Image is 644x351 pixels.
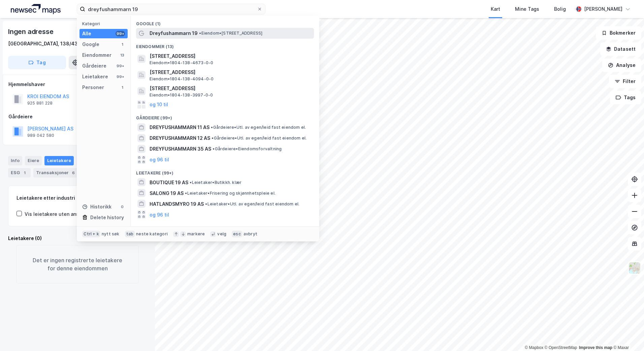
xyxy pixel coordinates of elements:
[82,73,108,81] div: Leietakere
[8,40,84,48] div: [GEOGRAPHIC_DATA], 138/4367
[27,101,53,106] div: 925 881 228
[244,231,257,237] div: avbryt
[212,135,214,141] span: •
[150,29,198,37] span: Dreyfushammarn 19
[11,4,61,14] img: logo.a4113a55bc3d86da70a041830d287a7e.svg
[205,201,299,207] span: Leietaker • Utl. av egen/leid fast eiendom el.
[8,168,31,178] div: ESG
[602,58,641,72] button: Analyse
[82,51,111,59] div: Eiendommer
[70,169,77,176] div: 6
[150,101,168,109] button: og 10 til
[628,262,641,274] img: Z
[190,180,192,185] span: •
[596,26,641,40] button: Bokmerker
[205,201,207,206] span: •
[8,234,147,242] div: Leietakere (0)
[131,110,319,122] div: Gårdeiere (99+)
[120,52,125,58] div: 13
[213,146,282,152] span: Gårdeiere • Eiendomsforvaltning
[150,134,210,142] span: DREYFUSHAMMARN 12 AS
[150,189,184,197] span: SALONG 19 AS
[116,63,125,69] div: 99+
[76,156,110,165] div: Datasett
[515,5,539,13] div: Mine Tags
[150,145,211,153] span: DREYFUSHAMMARN 35 AS
[217,231,226,237] div: velg
[136,231,168,237] div: neste kategori
[85,4,257,14] input: Søk på adresse, matrikkel, gårdeiere, leietakere eller personer
[120,42,125,47] div: 1
[25,156,42,165] div: Eiere
[232,231,242,237] div: esc
[150,68,311,76] span: [STREET_ADDRESS]
[8,56,66,69] button: Tag
[8,113,147,121] div: Gårdeiere
[131,165,319,177] div: Leietakere (99+)
[125,231,135,237] div: tab
[213,146,215,151] span: •
[82,21,128,26] div: Kategori
[82,30,91,38] div: Alle
[116,74,125,79] div: 99+
[150,84,311,92] span: [STREET_ADDRESS]
[525,345,543,350] a: Mapbox
[150,200,204,208] span: HATLANDSMYRO 19 AS
[212,135,307,141] span: Gårdeiere • Utl. av egen/leid fast eiendom el.
[16,245,139,283] div: Det er ingen registrerte leietakere for denne eiendommen
[491,5,500,13] div: Kart
[116,31,125,36] div: 99+
[554,5,566,13] div: Bolig
[8,26,55,37] div: Ingen adresse
[610,91,641,104] button: Tags
[131,39,319,51] div: Eiendommer (13)
[211,125,306,130] span: Gårdeiere • Utl. av egen/leid fast eiendom el.
[150,60,213,66] span: Eiendom • 1804-138-4673-0-0
[150,92,213,98] span: Eiendom • 1804-138-3997-0-0
[150,156,169,164] button: og 96 til
[8,80,147,88] div: Hjemmelshaver
[600,42,641,56] button: Datasett
[33,168,79,178] div: Transaksjoner
[150,52,311,60] span: [STREET_ADDRESS]
[199,31,262,36] span: Eiendom • [STREET_ADDRESS]
[185,191,187,196] span: •
[27,133,54,138] div: 989 042 580
[545,345,577,350] a: OpenStreetMap
[82,83,104,91] div: Personer
[82,231,100,237] div: Ctrl + k
[150,76,214,82] span: Eiendom • 1804-138-4094-0-0
[150,179,188,187] span: BOUTIQUE 19 AS
[120,85,125,90] div: 1
[187,231,205,237] div: markere
[44,156,74,165] div: Leietakere
[609,75,641,88] button: Filter
[120,204,125,209] div: 0
[25,210,89,218] div: Vis leietakere uten ansatte
[190,180,241,185] span: Leietaker • Butikkh. klær
[82,40,99,48] div: Google
[185,191,276,196] span: Leietaker • Frisering og skjønnhetspleie el.
[21,169,28,176] div: 1
[82,62,106,70] div: Gårdeiere
[610,319,644,351] iframe: Chat Widget
[579,345,612,350] a: Improve this map
[82,203,111,211] div: Historikk
[8,156,22,165] div: Info
[131,16,319,28] div: Google (1)
[17,194,138,202] div: Leietakere etter industri
[150,210,169,219] button: og 96 til
[90,213,124,222] div: Delete history
[102,231,120,237] div: nytt søk
[610,319,644,351] div: Kontrollprogram for chat
[211,125,213,130] span: •
[199,31,201,36] span: •
[584,5,622,13] div: [PERSON_NAME]
[131,220,319,232] div: Personer (1)
[150,123,210,131] span: DREYFUSHAMMARN 11 AS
